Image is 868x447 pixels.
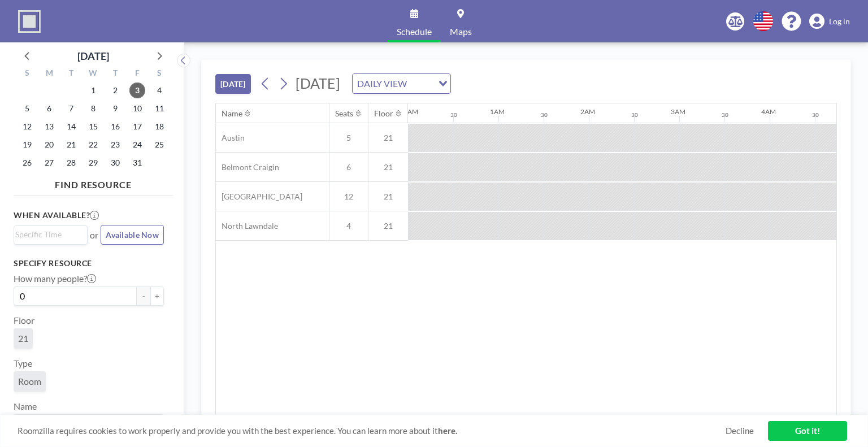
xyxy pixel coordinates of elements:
[63,155,79,171] span: Tuesday, October 28, 2025
[90,229,98,241] span: or
[129,155,145,171] span: Friday, October 31, 2025
[355,76,409,91] span: DAILY VIEW
[60,67,83,81] div: T
[397,27,432,36] span: Schedule
[353,74,450,93] div: Search for option
[19,101,35,116] span: Sunday, October 5, 2025
[41,155,57,171] span: Monday, October 27, 2025
[14,315,34,326] label: Floor
[215,74,251,94] button: [DATE]
[829,16,850,27] span: Log in
[14,258,164,268] h3: Specify resource
[151,101,167,116] span: Saturday, October 11, 2025
[151,119,167,134] span: Saturday, October 18, 2025
[368,162,408,172] span: 21
[129,119,145,134] span: Friday, October 17, 2025
[14,273,96,284] label: How many people?
[107,101,123,116] span: Thursday, October 9, 2025
[812,111,819,119] div: 30
[104,67,126,81] div: T
[85,119,101,134] span: Wednesday, October 15, 2025
[63,101,79,116] span: Tuesday, October 7, 2025
[329,221,368,231] span: 4
[368,133,408,143] span: 21
[101,225,164,245] button: Available Now
[19,119,35,134] span: Sunday, October 12, 2025
[106,230,159,240] span: Available Now
[19,137,35,153] span: Sunday, October 19, 2025
[296,75,340,92] span: [DATE]
[374,109,393,119] div: Floor
[216,192,302,202] span: [GEOGRAPHIC_DATA]
[151,137,167,153] span: Saturday, October 25, 2025
[85,83,101,98] span: Wednesday, October 1, 2025
[726,426,754,436] a: Decline
[107,119,123,134] span: Thursday, October 16, 2025
[671,107,685,116] div: 3AM
[19,155,35,171] span: Sunday, October 26, 2025
[151,83,167,98] span: Saturday, October 4, 2025
[41,119,57,134] span: Monday, October 13, 2025
[329,162,368,172] span: 6
[41,137,57,153] span: Monday, October 20, 2025
[107,137,123,153] span: Thursday, October 23, 2025
[768,421,847,441] a: Got it!
[368,221,408,231] span: 21
[335,109,353,119] div: Seats
[18,426,726,436] span: Roomzilla requires cookies to work properly and provide you with the best experience. You can lea...
[107,155,123,171] span: Thursday, October 30, 2025
[761,107,776,116] div: 4AM
[18,10,41,33] img: organization-logo
[400,107,418,116] div: 12AM
[85,137,101,153] span: Wednesday, October 22, 2025
[15,228,81,241] input: Search for option
[129,83,145,98] span: Friday, October 3, 2025
[216,162,279,172] span: Belmont Craigin
[222,109,242,119] div: Name
[137,287,150,306] button: -
[14,226,87,243] div: Search for option
[148,67,170,81] div: S
[216,221,278,231] span: North Lawndale
[38,67,60,81] div: M
[329,133,368,143] span: 5
[722,111,728,119] div: 30
[368,192,408,202] span: 21
[107,83,123,98] span: Thursday, October 2, 2025
[77,48,109,64] div: [DATE]
[410,76,432,91] input: Search for option
[14,175,173,190] h4: FIND RESOURCE
[631,111,638,119] div: 30
[85,101,101,116] span: Wednesday, October 8, 2025
[580,107,595,116] div: 2AM
[14,401,37,412] label: Name
[16,67,38,81] div: S
[541,111,548,119] div: 30
[150,287,164,306] button: +
[63,119,79,134] span: Tuesday, October 14, 2025
[438,426,457,436] a: here.
[809,14,850,29] a: Log in
[41,101,57,116] span: Monday, October 6, 2025
[85,155,101,171] span: Wednesday, October 29, 2025
[63,137,79,153] span: Tuesday, October 21, 2025
[490,107,505,116] div: 1AM
[129,101,145,116] span: Friday, October 10, 2025
[329,192,368,202] span: 12
[83,67,105,81] div: W
[18,376,41,387] span: Room
[129,137,145,153] span: Friday, October 24, 2025
[14,358,32,369] label: Type
[450,111,457,119] div: 30
[18,333,28,344] span: 21
[126,67,148,81] div: F
[216,133,245,143] span: Austin
[450,27,472,36] span: Maps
